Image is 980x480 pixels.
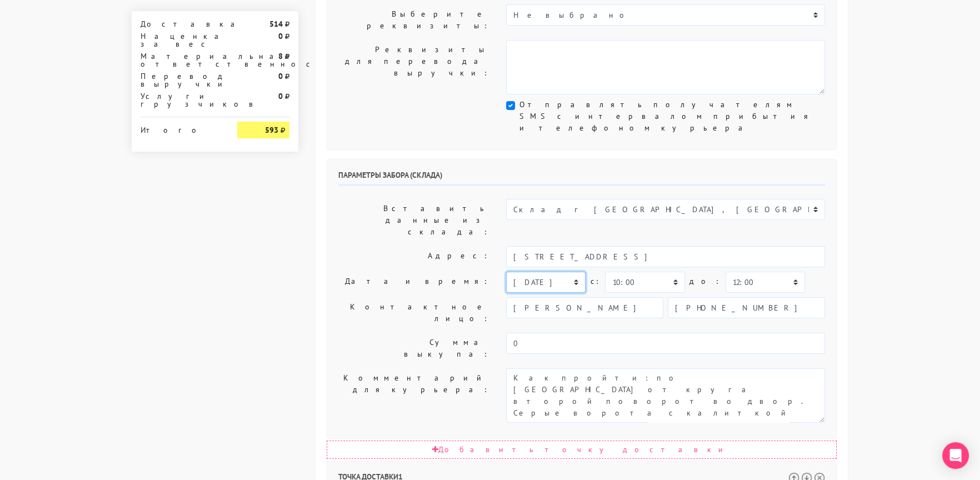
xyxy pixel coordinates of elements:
[590,272,601,291] label: c:
[327,441,837,459] div: Добавить точку доставки
[330,40,498,94] label: Реквизиты для перевода выручки:
[519,99,825,134] label: Отправлять получателям SMS с интервалом прибытия и телефоном курьера
[942,442,969,469] div: Open Intercom Messenger
[132,72,229,88] div: Перевод выручки
[689,272,721,291] label: до:
[330,333,498,364] label: Сумма выкупа:
[278,71,283,81] strong: 0
[338,171,825,186] h6: Параметры забора (склада)
[330,199,498,242] label: Вставить данные из склада:
[132,92,229,108] div: Услуги грузчиков
[506,297,663,318] input: Имя
[132,32,229,48] div: Наценка за вес
[506,368,825,423] textarea: Как пройти: по [GEOGRAPHIC_DATA] от круга второй поворот во двор. Серые ворота с калиткой между а...
[668,297,825,318] input: Телефон
[330,272,498,293] label: Дата и время:
[278,91,283,101] strong: 0
[278,31,283,41] strong: 0
[265,125,278,135] strong: 593
[330,368,498,423] label: Комментарий для курьера:
[132,52,229,68] div: Материальная ответственность
[132,20,229,28] div: Доставка
[330,297,498,328] label: Контактное лицо:
[278,51,283,61] strong: 8
[269,19,283,29] strong: 514
[330,4,498,36] label: Выберите реквизиты:
[141,122,221,134] div: Итого
[330,246,498,267] label: Адрес:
